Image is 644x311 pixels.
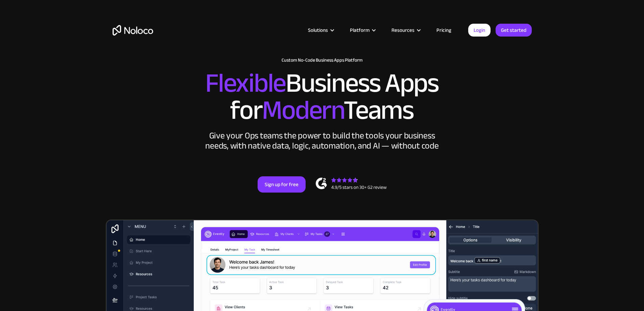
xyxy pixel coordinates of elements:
[391,26,414,35] div: Resources
[496,24,532,37] a: Get started
[300,26,341,35] div: Solutions
[468,24,491,37] a: Login
[204,131,440,151] div: Give your Ops teams the power to build the tools your business needs, with native data, logic, au...
[428,26,460,35] a: Pricing
[258,176,306,193] a: Sign up for free
[383,26,428,35] div: Resources
[262,85,343,135] span: Modern
[341,26,383,35] div: Platform
[308,26,328,35] div: Solutions
[113,25,153,36] a: home
[205,58,286,108] span: Flexible
[350,26,369,35] div: Platform
[113,70,532,124] h2: Business Apps for Teams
